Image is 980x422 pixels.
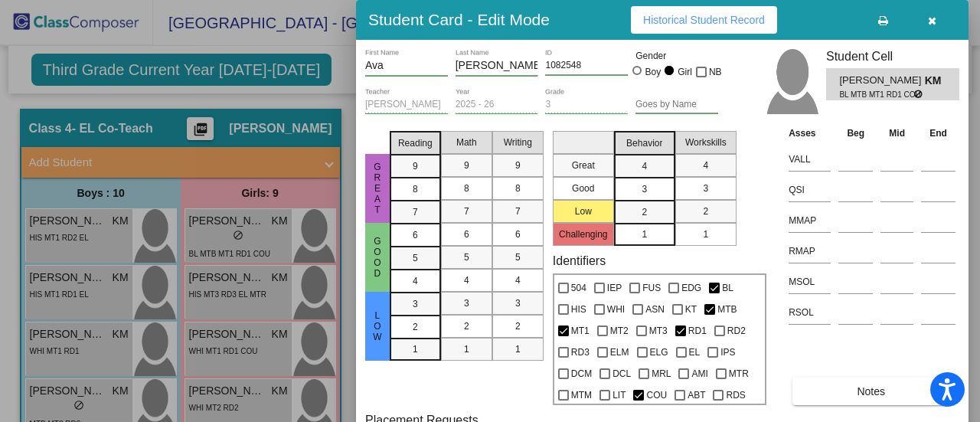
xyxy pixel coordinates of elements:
span: 8 [413,182,418,196]
span: MTB [717,300,737,319]
span: 3 [413,297,418,311]
span: 4 [515,273,521,287]
input: assessment [789,178,831,201]
span: RD3 [571,343,590,361]
span: RD2 [727,322,746,340]
span: 2 [642,205,647,219]
span: 4 [642,159,647,173]
span: 1 [413,342,418,356]
mat-label: Gender [635,49,718,63]
span: 2 [703,204,708,218]
span: RD1 [688,322,707,340]
span: Workskills [685,136,727,149]
span: BL MTB MT1 RD1 COU [839,89,913,100]
span: ASN [645,300,665,319]
th: End [917,125,959,142]
span: 1 [515,342,521,356]
span: 6 [515,227,521,241]
span: MT1 [571,322,590,340]
span: 6 [413,228,418,242]
input: teacher [365,100,448,110]
input: grade [545,100,628,110]
input: assessment [789,301,831,324]
span: 9 [515,159,521,172]
span: 2 [515,319,521,333]
span: Writing [504,136,532,149]
span: AMI [691,365,707,383]
span: MTM [571,386,592,404]
input: goes by name [635,100,718,110]
span: Math [456,136,477,149]
span: 7 [413,205,418,219]
span: 9 [413,159,418,173]
span: 1 [464,342,469,356]
span: RDS [726,386,745,404]
span: 8 [515,182,521,195]
span: Low [371,310,384,342]
span: IEP [607,279,622,297]
span: Notes [857,385,885,397]
span: 8 [464,182,469,195]
span: Great [371,162,384,215]
span: DCM [571,365,592,383]
span: Reading [398,136,433,150]
input: assessment [789,209,831,232]
span: ELM [610,343,629,361]
span: ELG [650,343,668,361]
th: Mid [877,125,917,142]
th: Asses [785,125,835,142]
span: ABT [688,386,705,404]
span: NB [709,63,722,81]
span: Behavior [626,136,662,150]
span: 7 [464,204,469,218]
span: 1 [703,227,708,241]
span: EL [689,343,701,361]
span: 2 [413,320,418,334]
button: Historical Student Record [631,6,777,34]
div: Girl [677,65,692,79]
span: 4 [703,159,708,172]
span: HIS [571,300,586,319]
span: 3 [642,182,647,196]
span: WHI [607,300,625,319]
span: 504 [571,279,586,297]
span: 3 [703,182,708,195]
span: COU [646,386,667,404]
span: 4 [413,274,418,288]
input: assessment [789,240,831,263]
input: year [456,100,538,110]
span: BL [722,279,733,297]
span: 9 [464,159,469,172]
span: 4 [464,273,469,287]
h3: Student Cell [826,49,959,64]
span: 5 [515,250,521,264]
span: LIT [612,386,626,404]
span: MT2 [610,322,629,340]
input: assessment [789,148,831,171]
span: FUS [642,279,661,297]
span: 3 [464,296,469,310]
span: MT3 [649,322,668,340]
span: MRL [652,365,671,383]
span: 6 [464,227,469,241]
span: KM [925,73,946,89]
input: Enter ID [545,61,628,71]
span: [PERSON_NAME] [839,73,924,89]
span: Good [371,236,384,279]
span: 5 [413,251,418,265]
span: 7 [515,204,521,218]
input: assessment [789,270,831,293]
span: Historical Student Record [643,14,765,26]
th: Beg [835,125,877,142]
label: Identifiers [553,254,606,268]
span: 1 [642,227,647,241]
h3: Student Card - Edit Mode [368,10,550,29]
span: KT [685,300,697,319]
span: EDG [681,279,701,297]
div: Boy [645,65,661,79]
span: 5 [464,250,469,264]
span: MTR [729,365,749,383]
span: 2 [464,319,469,333]
span: DCL [612,365,631,383]
button: Notes [792,378,949,405]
